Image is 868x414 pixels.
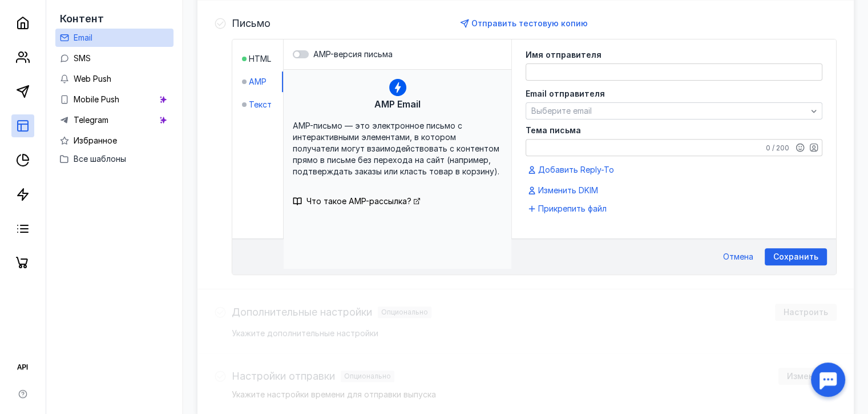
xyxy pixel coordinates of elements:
[55,49,173,67] a: SMS
[293,121,499,176] span: AMP-письмо — это электронное письмо с интерактивными элементами, в котором получатели могут взаим...
[60,13,104,25] span: Контент
[526,102,822,120] button: Выберите email
[766,144,789,153] div: 0 / 200
[526,51,601,59] span: Имя отправителя
[55,70,173,88] a: Web Push
[74,33,92,42] span: Email
[531,106,592,116] span: Выберите email
[74,136,117,145] span: Избранное
[717,248,759,265] button: Отмена
[55,90,173,109] a: Mobile Push
[55,132,173,150] a: Избранное
[526,90,605,98] span: Email отправителя
[313,49,393,59] span: AMP-версия письма
[74,53,91,63] span: SMS
[526,126,581,134] span: Тема письма
[306,196,411,206] span: Что такое AMP-рассылка?
[526,163,619,177] button: Добавить Reply-To
[55,29,173,47] a: Email
[526,202,611,216] button: Прикрепить файл
[74,115,108,125] span: Telegram
[723,252,753,262] span: Отмена
[74,94,119,104] span: Mobile Push
[538,203,607,214] span: Прикрепить файл
[55,111,173,129] a: Telegram
[249,53,271,65] span: HTML
[538,164,614,176] span: Добавить Reply-To
[74,74,111,83] span: Web Push
[773,252,818,262] span: Сохранить
[249,76,267,87] span: AMP
[456,15,594,32] button: Отправить тестовую копию
[74,154,126,164] span: Все шаблоны
[249,99,272,110] span: Текст
[765,248,827,265] button: Сохранить
[526,184,603,197] button: Изменить DKIM
[471,18,588,28] span: Отправить тестовую копию
[232,18,271,29] h4: Письмо
[538,185,598,196] span: Изменить DKIM
[60,150,169,168] button: Все шаблоны
[306,196,420,207] a: Что такое AMP-рассылка?
[374,97,421,111] span: AMP Email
